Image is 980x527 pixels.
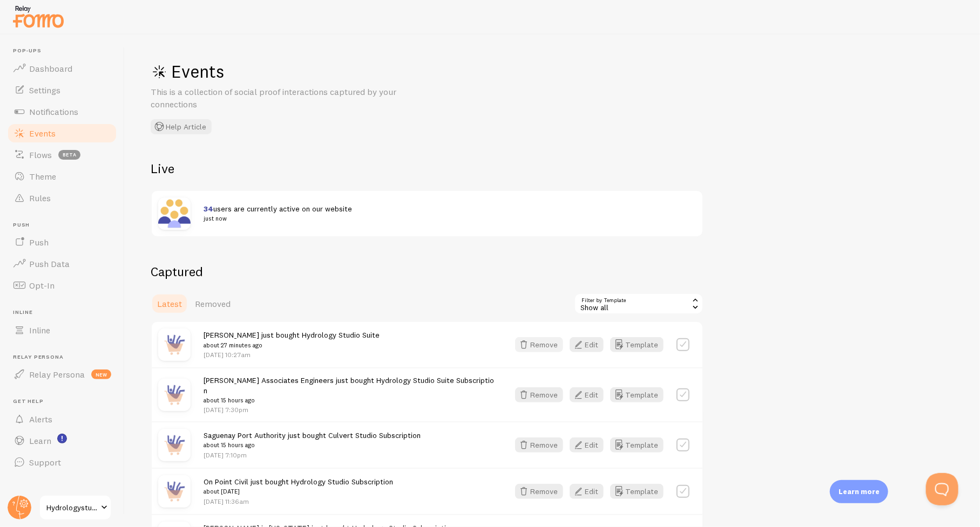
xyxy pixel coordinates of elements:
a: Edit [570,387,610,402]
a: Rules [6,187,118,209]
a: Hydrologystudio [39,495,112,521]
span: Flows [29,149,52,160]
a: Opt-In [6,275,118,296]
span: Hydrologystudio [46,501,98,514]
span: Dashboard [29,63,72,74]
img: purchase.jpg [158,328,191,361]
a: Learn [6,430,118,451]
button: Template [610,387,664,402]
button: Edit [570,387,604,402]
span: [PERSON_NAME] just bought Hydrology Studio Suite [204,330,380,350]
small: about [DATE] [204,487,393,496]
span: Inline [29,325,50,336]
span: Inline [13,309,118,316]
img: purchase.jpg [158,429,191,461]
a: Edit [570,484,610,499]
p: [DATE] 11:36am [204,497,393,506]
span: Notifications [29,106,78,117]
span: Relay Persona [13,354,118,361]
a: Inline [6,319,118,341]
button: Template [610,484,664,499]
span: On Point Civil just bought Hydrology Studio Subscription [204,477,393,497]
span: Theme [29,171,56,182]
span: Get Help [13,398,118,405]
button: Remove [515,484,563,499]
a: Push Data [6,253,118,275]
button: Edit [570,437,604,453]
span: Alerts [29,414,52,425]
h2: Live [151,160,704,177]
a: Edit [570,337,610,352]
small: about 15 hours ago [204,395,496,405]
p: Learn more [839,487,880,497]
div: Show all [574,293,704,314]
span: Push [29,237,49,248]
span: Removed [195,298,231,309]
img: fomo-relay-logo-orange.svg [11,3,65,30]
a: Events [6,122,118,144]
img: purchase.jpg [158,475,191,508]
img: purchase.jpg [158,379,191,411]
span: new [91,369,111,379]
a: Settings [6,79,118,101]
span: Push Data [29,258,70,269]
span: Push [13,222,118,229]
small: about 27 minutes ago [204,340,380,350]
a: Push [6,231,118,253]
span: Opt-In [29,280,55,291]
span: [PERSON_NAME] Associates Engineers just bought Hydrology Studio Suite Subscription [204,375,496,406]
span: Rules [29,193,51,203]
span: Support [29,457,61,468]
span: Settings [29,85,60,95]
span: Relay Persona [29,369,85,380]
svg: <p>Watch New Feature Tutorials!</p> [57,434,67,443]
span: 34 [204,204,213,214]
span: beta [58,150,80,160]
a: Dashboard [6,58,118,79]
button: Template [610,437,664,453]
h2: Captured [151,263,704,280]
p: This is a collection of social proof interactions captured by your connections [151,86,410,111]
small: just now [204,214,683,223]
span: Events [29,128,56,139]
a: Flows beta [6,144,118,166]
span: users are currently active on our website [204,204,683,224]
span: Learn [29,435,51,446]
h1: Events [151,60,475,83]
span: Saguenay Port Authority just bought Culvert Studio Subscription [204,430,421,450]
div: Learn more [830,480,888,503]
button: Help Article [151,119,212,134]
a: Theme [6,166,118,187]
p: [DATE] 7:30pm [204,405,496,414]
img: xaSAoeb6RpedHPR8toqq [158,197,191,230]
a: Support [6,451,118,473]
iframe: Help Scout Beacon - Open [926,473,958,505]
button: Remove [515,437,563,453]
span: Latest [157,298,182,309]
a: Alerts [6,408,118,430]
p: [DATE] 7:10pm [204,450,421,460]
button: Edit [570,337,604,352]
span: Pop-ups [13,47,118,54]
a: Relay Persona new [6,364,118,385]
a: Latest [151,293,188,314]
button: Remove [515,337,563,352]
button: Remove [515,387,563,402]
button: Edit [570,484,604,499]
p: [DATE] 10:27am [204,350,380,359]
button: Template [610,337,664,352]
a: Notifications [6,101,118,122]
small: about 15 hours ago [204,440,421,450]
a: Edit [570,437,610,453]
a: Removed [188,293,237,314]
